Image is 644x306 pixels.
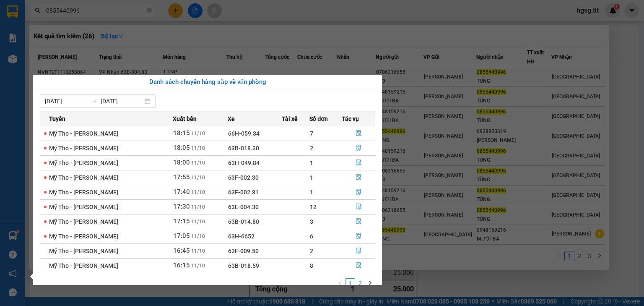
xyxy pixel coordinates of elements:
span: 11/10 [191,204,205,210]
span: 16:15 [173,262,190,269]
span: file-done [356,218,361,225]
span: 17:05 [173,232,190,240]
span: 63E-004.30 [228,204,259,210]
span: file-done [356,189,361,196]
span: file-done [356,130,361,137]
span: 1 [310,160,313,166]
span: 17:15 [173,217,190,225]
span: 63F-002.30 [228,174,259,181]
button: file-done [342,127,375,140]
span: 17:40 [173,188,190,196]
span: Tài xế [282,114,298,123]
span: Xe [228,114,235,123]
span: Xuất bến [173,114,197,123]
button: file-done [342,200,375,214]
span: file-done [356,262,361,269]
span: 11/10 [191,131,205,136]
span: Tuyến [49,114,65,123]
span: Số đơn [309,114,328,123]
input: Từ ngày [45,97,87,106]
span: to [91,98,97,105]
span: Mỹ Tho - [PERSON_NAME] [49,204,118,210]
span: Mỹ Tho - [PERSON_NAME] [49,174,118,181]
span: 63B-014.80 [228,218,259,225]
span: file-done [356,145,361,152]
span: Mỹ Tho - [PERSON_NAME] [49,248,118,254]
span: swap-right [91,98,97,105]
button: left [335,278,345,288]
span: 11/10 [191,263,205,269]
span: 11/10 [191,145,205,151]
span: 7 [310,130,313,137]
span: left [338,280,343,285]
span: 6 [310,233,313,240]
span: Mỹ Tho - [PERSON_NAME] [49,233,118,240]
span: 63H-6652 [228,233,254,240]
button: right [365,278,375,288]
span: 63F-009.50 [228,248,259,254]
span: Mỹ Tho - [PERSON_NAME] [49,130,118,137]
span: 17:55 [173,173,190,181]
button: file-done [342,259,375,272]
span: 3 [310,218,313,225]
span: Mỹ Tho - [PERSON_NAME] [49,218,118,225]
span: 2 [310,248,313,254]
span: 1 [310,174,313,181]
span: 63F-002.81 [228,189,259,196]
span: 11/10 [191,175,205,180]
button: file-done [342,171,375,184]
span: Mỹ Tho - [PERSON_NAME] [49,262,118,269]
button: file-done [342,230,375,243]
span: file-done [356,160,361,166]
span: 11/10 [191,233,205,239]
span: file-done [356,233,361,240]
button: file-done [342,141,375,155]
span: 11/10 [191,160,205,166]
span: 11/10 [191,219,205,225]
span: file-done [356,174,361,181]
li: 1 [345,278,355,288]
span: 16:45 [173,247,190,254]
input: Đến ngày [101,97,143,106]
span: 8 [310,262,313,269]
span: 12 [310,204,317,210]
a: 2 [356,279,365,288]
a: 1 [345,279,355,288]
span: 18:15 [173,129,190,137]
span: 11/10 [191,248,205,254]
span: 63H-049.84 [228,160,260,166]
span: file-done [356,204,361,210]
span: 18:00 [173,159,190,166]
span: 11/10 [191,189,205,195]
text: SGTLT1110250488 [39,40,153,55]
span: 63B-018.30 [228,145,259,152]
span: 1 [310,189,313,196]
span: 18:05 [173,144,190,152]
li: 2 [355,278,365,288]
span: Mỹ Tho - [PERSON_NAME] [49,189,118,196]
span: 66H-059.34 [228,130,260,137]
button: file-done [342,156,375,170]
button: file-done [342,215,375,228]
span: 63B-018.59 [228,262,259,269]
span: Tác vụ [342,114,359,123]
li: Previous Page [335,278,345,288]
span: Mỹ Tho - [PERSON_NAME] [49,160,118,166]
span: Mỹ Tho - [PERSON_NAME] [49,145,118,152]
div: [GEOGRAPHIC_DATA] [5,60,187,82]
button: file-done [342,186,375,199]
span: file-done [356,248,361,254]
li: Next Page [365,278,375,288]
button: file-done [342,244,375,258]
span: 17:30 [173,203,190,210]
span: 2 [310,145,313,152]
div: Danh sách chuyến hàng sắp về văn phòng [40,77,375,87]
span: right [368,280,373,285]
